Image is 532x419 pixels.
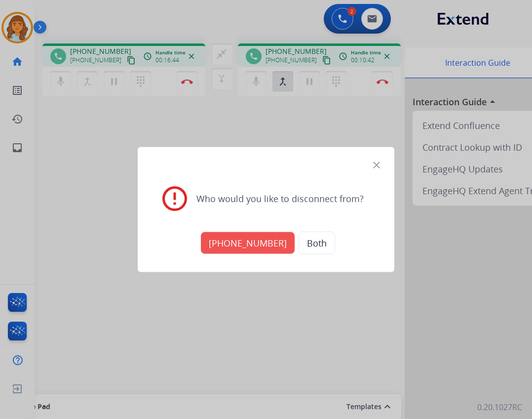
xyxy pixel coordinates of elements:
[196,191,364,205] span: Who would you like to disconnect from?
[371,159,382,171] mat-icon: close
[160,183,190,213] mat-icon: error_outline
[477,401,522,413] p: 0.20.1027RC
[201,232,295,254] button: [PHONE_NUMBER]
[299,232,335,254] button: Both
